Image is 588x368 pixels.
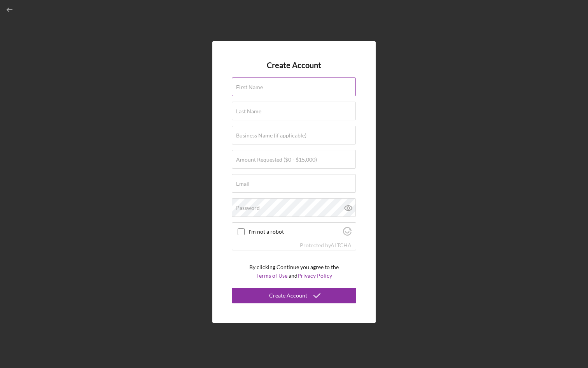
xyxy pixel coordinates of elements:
[300,242,352,248] div: Protected by
[343,230,352,237] a: Visit Altcha.org
[267,61,321,70] h4: Create Account
[236,132,306,139] label: Business Name (if applicable)
[331,242,352,248] a: Visit Altcha.org
[249,263,339,280] p: By clicking Continue you agree to the and
[236,84,263,90] label: First Name
[236,157,317,163] label: Amount Requested ($0 - $15,000)
[236,205,260,211] label: Password
[236,108,261,114] label: Last Name
[248,229,341,235] label: I'm not a robot
[232,288,356,303] button: Create Account
[269,288,307,303] div: Create Account
[236,181,250,187] label: Email
[297,272,332,279] a: Privacy Policy
[256,272,287,279] a: Terms of Use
